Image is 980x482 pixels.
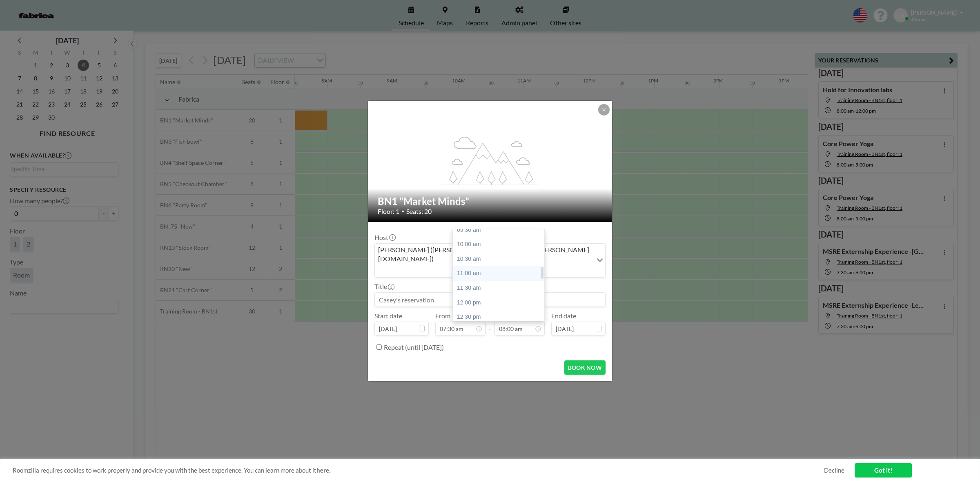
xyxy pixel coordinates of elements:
span: Seats: 20 [406,207,432,215]
label: End date [551,312,576,320]
h2: BN1 "Market Minds" [378,195,603,207]
div: 09:30 am [453,223,549,238]
label: Repeat (until [DATE]) [384,343,444,351]
label: Title [374,282,394,291]
g: flex-grow: 1.2; [442,136,539,185]
label: Host [374,233,395,242]
a: Decline [824,466,844,474]
label: From [435,312,450,320]
div: 10:00 am [453,237,549,252]
div: 11:00 am [453,266,549,281]
span: Roomzilla requires cookies to work properly and provide you with the best experience. You can lea... [13,466,824,474]
div: 12:30 pm [453,310,549,324]
a: here. [316,466,330,474]
input: Casey's reservation [375,293,605,307]
label: Start date [374,312,402,320]
div: 10:30 am [453,252,549,267]
input: Search for option [376,265,592,275]
div: 12:00 pm [453,295,549,310]
a: Got it! [855,463,912,478]
span: • [401,208,404,214]
span: - [489,315,491,333]
div: 11:30 am [453,281,549,295]
div: Search for option [375,244,605,278]
span: [PERSON_NAME] ([PERSON_NAME][EMAIL_ADDRESS][PERSON_NAME][DOMAIN_NAME]) [376,245,591,264]
span: Floor: 1 [378,207,399,215]
button: BOOK NOW [564,360,606,375]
